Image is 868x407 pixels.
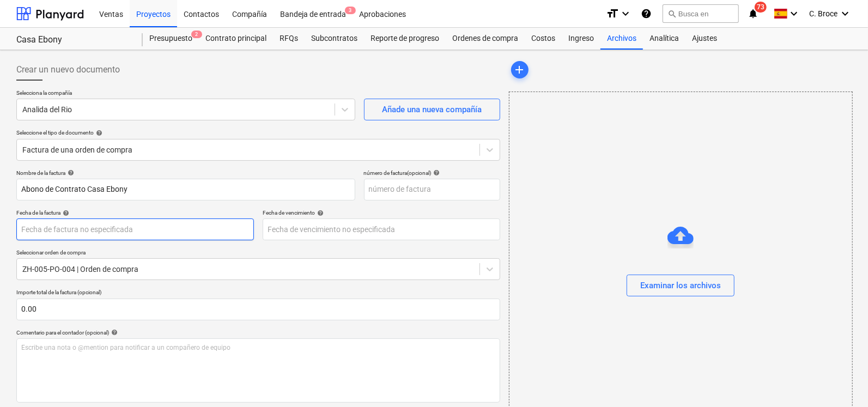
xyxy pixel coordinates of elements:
[16,289,500,298] p: Importe total de la factura (opcional)
[273,28,305,50] a: RFQs
[345,7,356,14] span: 3
[65,169,74,176] span: help
[143,28,199,50] a: Presupuesto2
[315,210,324,216] span: help
[16,63,120,76] span: Crear un nuevo documento
[60,210,69,216] span: help
[364,28,446,50] a: Reporte de progreso
[94,130,102,136] span: help
[263,209,500,216] div: Fecha de vencimiento
[143,28,199,50] div: Presupuesto
[364,169,500,177] div: número de factura (opcional)
[839,7,852,20] i: keyboard_arrow_down
[16,129,500,136] div: Seleccione el tipo de documento
[16,249,500,258] p: Seleccionar orden de compra
[364,99,500,120] button: Añade una nueva compañía
[525,28,562,50] a: Costos
[16,169,355,177] div: Nombre de la factura
[513,63,526,76] span: add
[305,28,364,50] a: Subcontratos
[787,7,800,20] i: keyboard_arrow_down
[263,218,500,240] input: Fecha de vencimiento no especificada
[809,9,837,18] span: C. Broce
[641,7,652,20] i: Base de conocimientos
[16,179,355,201] input: Nombre de la factura
[109,329,118,336] span: help
[685,28,724,50] a: Ajustes
[446,28,525,50] a: Ordenes de compra
[814,355,868,407] iframe: Chat Widget
[16,89,355,99] p: Selecciona la compañía
[16,329,500,336] div: Comentario para el contador (opcional)
[600,28,643,50] a: Archivos
[382,102,482,117] div: Añade una nueva compañía
[16,34,130,46] div: Casa Ebony
[748,7,758,20] i: notifications
[364,179,500,201] input: número de factura
[16,218,254,240] input: Fecha de factura no especificada
[432,169,440,176] span: help
[191,31,202,38] span: 2
[667,9,676,18] span: search
[16,299,500,320] input: Importe total de la factura (opcional)
[627,275,735,296] button: Examinar los archivos
[619,7,632,20] i: keyboard_arrow_down
[663,4,739,23] button: Busca en
[643,28,685,50] a: Analítica
[562,28,600,50] a: Ingreso
[16,209,254,216] div: Fecha de la factura
[199,28,273,50] a: Contrato principal
[606,7,619,20] i: format_size
[814,355,868,407] div: Widget de chat
[640,278,721,293] div: Examinar los archivos
[755,2,767,13] span: 73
